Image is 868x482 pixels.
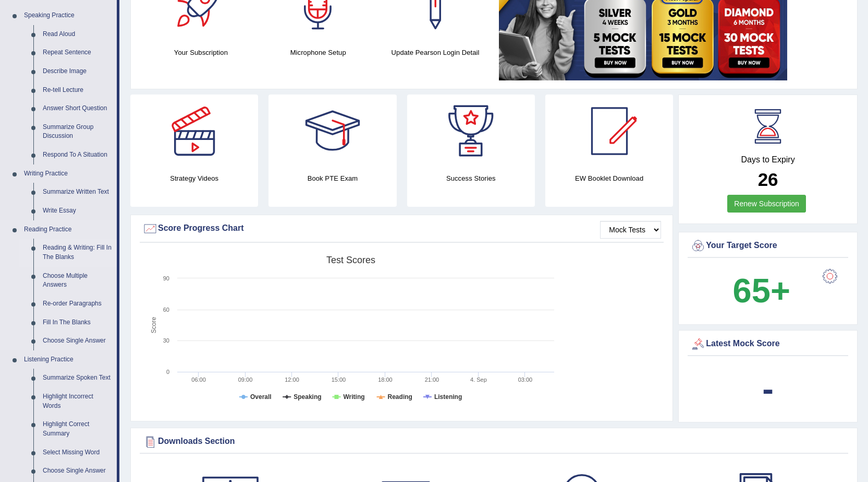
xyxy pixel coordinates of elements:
a: Highlight Correct Summary [38,415,117,443]
text: 09:00 [238,377,253,383]
b: - [762,370,774,408]
text: 60 [163,307,169,313]
a: Reading & Writing: Fill In The Blanks [38,239,117,266]
text: 12:00 [285,377,299,383]
a: Write Essay [38,202,117,220]
h4: Microphone Setup [265,47,372,58]
text: 30 [163,337,169,344]
h4: Your Subscription [148,47,254,58]
b: 26 [758,169,778,190]
text: 0 [166,369,169,375]
a: Describe Image [38,62,117,81]
h4: EW Booklet Download [545,173,673,184]
a: Listening Practice [19,350,117,369]
tspan: 4. Sep [470,377,487,383]
text: 06:00 [191,377,206,383]
h4: Days to Expiry [690,155,846,164]
a: Summarize Written Text [38,183,117,202]
a: Reading Practice [19,220,117,239]
tspan: Listening [434,393,462,401]
tspan: Score [150,317,157,334]
a: Select Missing Word [38,443,117,462]
a: Summarize Spoken Text [38,369,117,387]
a: Choose Single Answer [38,462,117,480]
a: Highlight Incorrect Words [38,387,117,415]
tspan: Speaking [294,393,321,401]
a: Respond To A Situation [38,146,117,164]
tspan: Reading [388,393,412,401]
a: Renew Subscription [727,195,806,213]
text: 90 [163,275,169,281]
text: 21:00 [425,377,439,383]
h4: Update Pearson Login Detail [382,47,489,58]
tspan: Writing [343,393,364,401]
text: 18:00 [378,377,393,383]
div: Latest Mock Score [690,336,846,352]
div: Downloads Section [142,434,846,450]
a: Answer Short Question [38,99,117,118]
a: Choose Multiple Answers [38,267,117,295]
div: Your Target Score [690,238,846,254]
a: Read Aloud [38,25,117,44]
b: 65+ [733,272,790,310]
a: Re-order Paragraphs [38,295,117,313]
h4: Success Stories [407,173,535,184]
a: Choose Single Answer [38,332,117,350]
h4: Book PTE Exam [268,173,396,184]
div: Score Progress Chart [142,221,661,237]
text: 03:00 [518,377,533,383]
a: Re-tell Lecture [38,81,117,100]
h4: Strategy Videos [130,173,258,184]
tspan: Test scores [326,255,375,265]
a: Speaking Practice [19,6,117,25]
a: Summarize Group Discussion [38,118,117,146]
a: Writing Practice [19,164,117,183]
a: Fill In The Blanks [38,313,117,332]
a: Repeat Sentence [38,43,117,62]
text: 15:00 [332,377,346,383]
tspan: Overall [250,393,272,401]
